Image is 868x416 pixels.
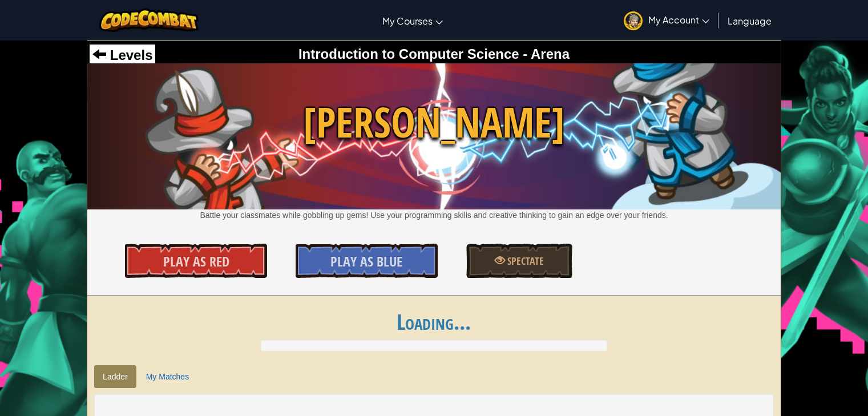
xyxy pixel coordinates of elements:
[106,47,152,63] span: Levels
[330,252,402,270] span: Play As Blue
[87,209,781,221] p: Battle your classmates while gobbling up gems! Use your programming skills and creative thinking ...
[648,14,709,26] span: My Account
[624,11,643,30] img: avatar
[87,310,781,334] h1: Loading...
[87,93,781,152] span: [PERSON_NAME]
[618,2,715,38] a: My Account
[722,5,777,36] a: Language
[466,244,573,278] a: Spectate
[163,252,229,270] span: Play As Red
[138,365,197,388] a: My Matches
[377,5,449,36] a: My Courses
[92,47,152,63] a: Levels
[298,46,519,62] span: Introduction to Computer Science
[99,9,199,32] img: CodeCombat logo
[519,46,570,62] span: - Arena
[728,15,772,27] span: Language
[505,254,544,268] span: Spectate
[87,63,781,209] img: Wakka Maul
[94,365,136,388] a: Ladder
[382,15,433,27] span: My Courses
